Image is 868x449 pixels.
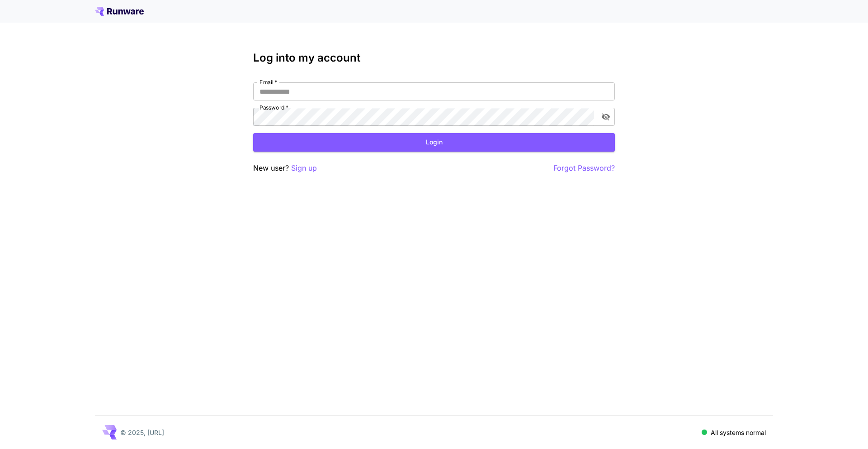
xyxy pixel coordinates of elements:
button: toggle password visibility [598,109,614,125]
label: Email [259,78,277,86]
button: Forgot Password? [553,162,615,174]
h3: Log into my account [253,52,615,64]
p: New user? [253,162,317,174]
label: Password [259,104,288,111]
p: All systems normal [711,428,766,437]
p: © 2025, [URL] [120,428,164,437]
button: Login [253,133,615,152]
button: Sign up [291,162,317,174]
